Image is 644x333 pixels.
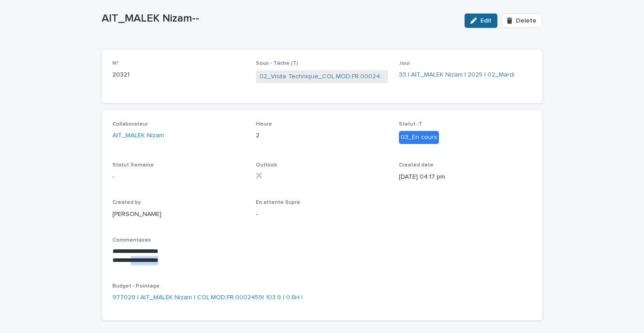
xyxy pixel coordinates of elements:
span: N° [112,61,119,66]
a: AIT_MALEK Nizam [112,131,164,140]
span: Collaborateur [112,121,148,127]
p: - [112,172,245,182]
span: Created by [112,200,141,205]
p: AIT_MALEK Nizam-- [102,12,457,25]
span: Outlook [256,162,277,168]
p: [DATE] 04:17 pm [399,172,532,182]
a: 02_Visite Technique_COL.MOD.FR.0002459 [259,72,385,81]
p: - [256,210,389,219]
span: Sous - Tâche (T) [256,61,298,66]
span: Commentaires [112,238,151,243]
span: Heure [256,121,272,127]
span: Statut -T [399,121,422,127]
p: 20321 [112,70,245,80]
span: Budget - Pointage [112,283,160,289]
button: Delete [501,13,542,28]
span: Edit [480,18,492,24]
a: 33 | AIT_MALEK Nizam | 2025 | 02_Mardi [399,70,514,80]
a: 977029 | AIT_MALEK Nizam | COL.MOD.FR.0002459| 103.9 | 0.8H | [112,293,303,302]
span: Jour [399,61,410,66]
span: Statut Semaine [112,162,154,168]
p: [PERSON_NAME] [112,210,245,219]
p: 2 [256,131,389,140]
button: Edit [465,13,497,28]
div: 03_En cours [399,131,439,144]
span: En attente Supra [256,200,300,205]
span: Created date [399,162,434,168]
span: Delete [516,18,537,24]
